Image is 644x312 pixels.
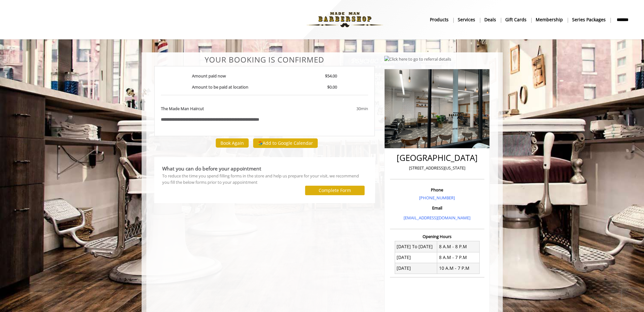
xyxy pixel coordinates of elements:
a: Gift cardsgift cards [501,15,531,24]
button: Book Again [216,138,249,148]
td: 8 A.M - 7 P.M [437,252,480,263]
a: Series packagesSeries packages [568,15,610,24]
b: Services [458,16,475,23]
img: Made Man Barbershop logo [301,2,388,37]
b: Amount paid now [192,73,226,79]
td: 10 A.M - 7 P.M [437,263,480,274]
h3: Opening Hours [390,234,484,239]
button: Complete Form [305,186,365,195]
td: 8 A.M - 8 P.M [437,241,480,252]
b: products [430,16,449,23]
b: Series packages [572,16,606,23]
b: What you can do before your appointment [162,165,261,172]
b: Membership [536,16,563,23]
td: [DATE] To [DATE] [395,241,437,252]
h3: Email [392,206,483,210]
b: Deals [484,16,496,23]
p: [STREET_ADDRESS][US_STATE] [392,165,483,171]
button: Add to Google Calendar [253,138,318,148]
a: Productsproducts [425,15,453,24]
b: Amount to be paid at location [192,84,248,90]
b: $54.00 [325,73,337,79]
center: Your Booking is confirmed [154,56,375,64]
td: [DATE] [395,263,437,274]
div: 30min [305,105,368,112]
b: gift cards [505,16,526,23]
b: The Made Man Haircut [161,105,204,112]
label: Complete Form [319,188,351,193]
h3: Phone [392,188,483,192]
td: [DATE] [395,252,437,263]
a: ServicesServices [453,15,480,24]
div: To reduce the time you spend filling forms in the store and help us prepare for your visit, we re... [162,173,367,186]
h2: [GEOGRAPHIC_DATA] [392,153,483,163]
a: MembershipMembership [531,15,568,24]
a: [EMAIL_ADDRESS][DOMAIN_NAME] [404,215,470,221]
a: DealsDeals [480,15,501,24]
a: [PHONE_NUMBER] [419,195,455,201]
b: $0.00 [327,84,337,90]
img: Click here to go to referral details [384,56,451,63]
